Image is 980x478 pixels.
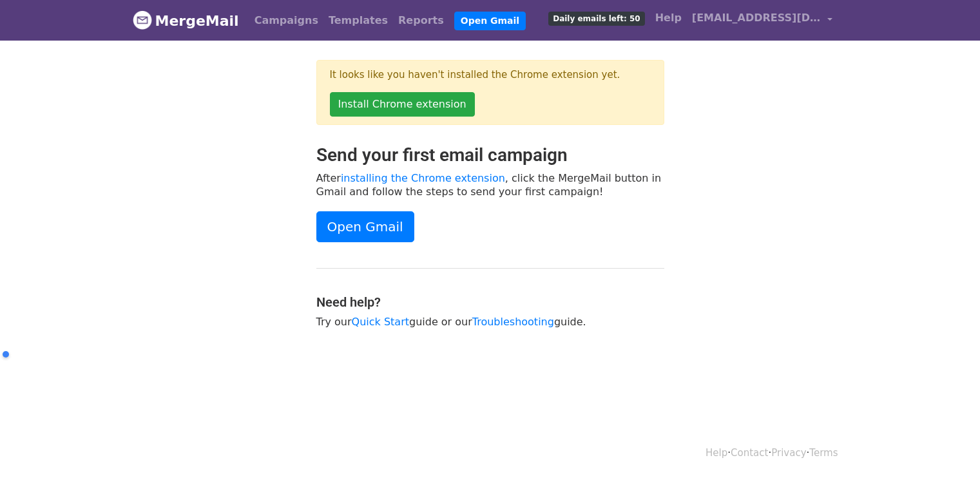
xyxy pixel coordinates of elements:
a: Daily emails left: 50 [543,5,649,31]
a: Reports [393,8,449,33]
a: Help [706,447,727,459]
a: Open Gmail [316,211,414,242]
a: Install Chrome extension [330,92,475,117]
a: Quick Start [352,316,409,328]
h2: Send your first email campaign [316,144,664,166]
a: Privacy [771,447,806,459]
a: Help [650,5,687,31]
a: Campaigns [249,8,323,33]
a: [EMAIL_ADDRESS][DOMAIN_NAME] [687,5,838,35]
p: It looks like you haven't installed the Chrome extension yet. [330,68,651,82]
a: Open Gmail [454,12,526,30]
a: Contact [731,447,768,459]
a: installing the Chrome extension [341,172,505,184]
span: [EMAIL_ADDRESS][DOMAIN_NAME] [692,10,821,26]
a: MergeMail [133,7,239,34]
span: Daily emails left: 50 [548,12,644,26]
a: Terms [809,447,838,459]
p: After , click the MergeMail button in Gmail and follow the steps to send your first campaign! [316,171,664,198]
img: MergeMail logo [133,10,152,30]
a: Troubleshooting [472,316,554,328]
h4: Need help? [316,294,664,310]
a: Templates [323,8,393,33]
p: Try our guide or our guide. [316,315,664,329]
